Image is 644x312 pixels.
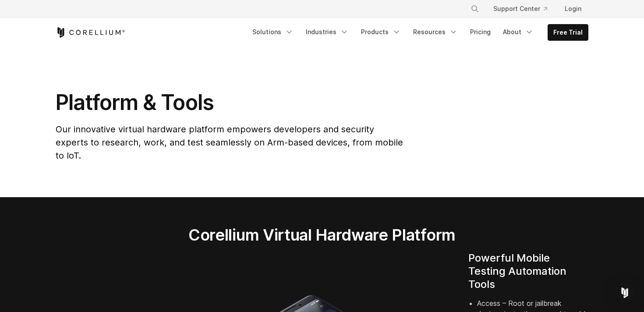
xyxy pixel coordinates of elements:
a: Resources [408,24,463,40]
a: Corellium Home [56,27,125,38]
div: Navigation Menu [247,24,588,41]
a: Free Trial [548,25,588,40]
h4: Powerful Mobile Testing Automation Tools [468,252,588,291]
h1: Platform & Tools [56,89,405,116]
a: Industries [301,24,354,40]
a: Products [356,24,406,40]
div: Navigation Menu [460,1,588,17]
span: Our innovative virtual hardware platform empowers developers and security experts to research, wo... [56,124,403,161]
button: Search [467,1,483,17]
a: Solutions [247,24,299,40]
div: Open Intercom Messenger [614,282,635,303]
a: Support Center [486,1,554,17]
a: About [498,24,539,40]
h2: Corellium Virtual Hardware Platform [147,225,496,245]
a: Pricing [465,24,496,40]
a: Login [558,1,588,17]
